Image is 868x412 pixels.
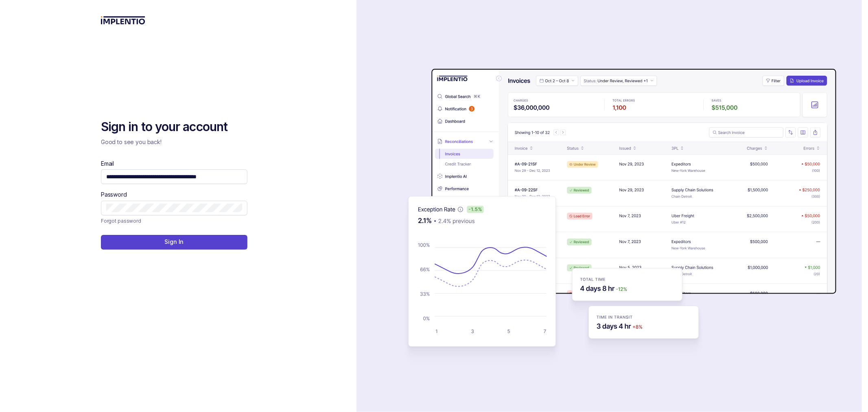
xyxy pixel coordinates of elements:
img: signin-background.svg [379,43,839,369]
h2: Sign in to your account [101,119,247,135]
label: Password [101,191,127,199]
a: Link Forgot password [101,217,141,225]
p: Forgot password [101,217,141,225]
p: Good to see you back! [101,138,247,146]
img: logo [101,16,145,24]
button: Sign In [101,235,247,250]
label: Email [101,160,114,168]
p: Sign In [164,238,184,246]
